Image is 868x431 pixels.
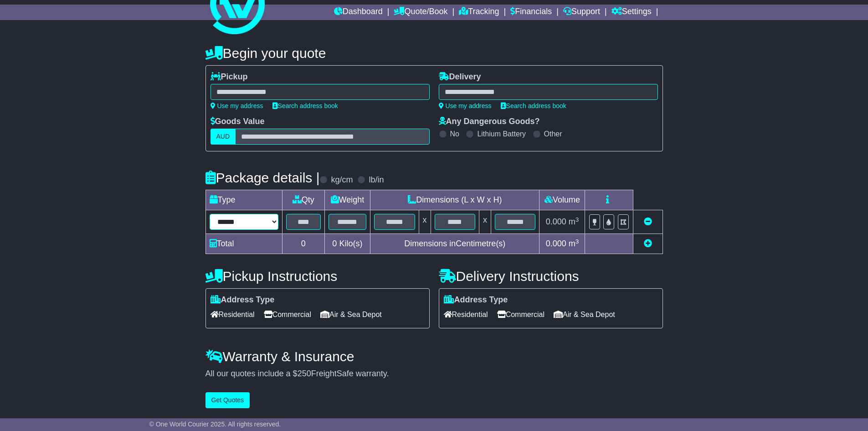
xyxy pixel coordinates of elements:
[211,117,265,127] label: Goods Value
[419,210,431,234] td: x
[282,190,324,210] td: Qty
[211,129,236,145] label: AUD
[211,307,255,322] span: Residential
[510,5,552,20] a: Financials
[205,46,663,61] h4: Begin your quote
[554,307,615,322] span: Air & Sea Depot
[272,102,338,109] a: Search address book
[298,369,311,378] span: 250
[444,307,488,322] span: Residential
[569,217,579,226] span: m
[205,234,282,254] td: Total
[439,102,492,109] a: Use my address
[644,217,652,226] a: Remove this item
[211,72,248,82] label: Pickup
[546,239,566,248] span: 0.000
[332,239,337,248] span: 0
[205,269,430,284] h4: Pickup Instructions
[334,5,383,20] a: Dashboard
[497,307,544,322] span: Commercial
[205,190,282,210] td: Type
[370,190,539,210] td: Dimensions (L x W x H)
[324,190,370,210] td: Weight
[439,269,663,284] h4: Delivery Instructions
[205,392,250,408] button: Get Quotes
[205,349,663,364] h4: Warranty & Insurance
[149,421,281,428] span: © One World Courier 2025. All rights reserved.
[282,234,324,254] td: 0
[611,5,652,20] a: Settings
[205,170,320,185] h4: Package details |
[439,117,540,127] label: Any Dangerous Goods?
[211,295,275,305] label: Address Type
[444,295,508,305] label: Address Type
[477,130,526,138] label: Lithium Battery
[575,238,579,245] sup: 3
[264,307,311,322] span: Commercial
[644,239,652,248] a: Add new item
[575,216,579,223] sup: 3
[211,102,263,109] a: Use my address
[450,130,459,138] label: No
[544,130,562,138] label: Other
[563,5,600,20] a: Support
[501,102,566,109] a: Search address book
[479,210,491,234] td: x
[569,239,579,248] span: m
[459,5,499,20] a: Tracking
[394,5,447,20] a: Quote/Book
[331,175,353,185] label: kg/cm
[370,234,539,254] td: Dimensions in Centimetre(s)
[546,217,566,226] span: 0.000
[439,72,481,82] label: Delivery
[369,175,384,185] label: lb/in
[539,190,585,210] td: Volume
[320,307,382,322] span: Air & Sea Depot
[324,234,370,254] td: Kilo(s)
[205,369,663,379] div: All our quotes include a $ FreightSafe warranty.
